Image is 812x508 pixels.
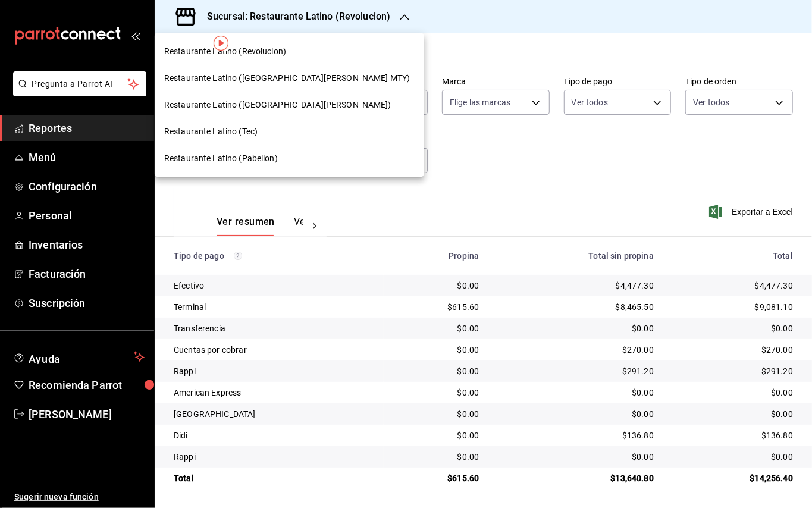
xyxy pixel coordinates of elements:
[164,45,286,58] span: Restaurante Latino (Revolucion)
[214,36,228,51] img: Tooltip marker
[164,99,391,111] span: Restaurante Latino ([GEOGRAPHIC_DATA][PERSON_NAME])
[164,72,410,84] span: Restaurante Latino ([GEOGRAPHIC_DATA][PERSON_NAME] MTY)
[155,118,424,145] div: Restaurante Latino (Tec)
[164,126,258,138] span: Restaurante Latino (Tec)
[164,152,278,165] span: Restaurante Latino (Pabellon)
[155,38,424,65] div: Restaurante Latino (Revolucion)
[155,92,424,118] div: Restaurante Latino ([GEOGRAPHIC_DATA][PERSON_NAME])
[155,145,424,172] div: Restaurante Latino (Pabellon)
[155,65,424,92] div: Restaurante Latino ([GEOGRAPHIC_DATA][PERSON_NAME] MTY)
